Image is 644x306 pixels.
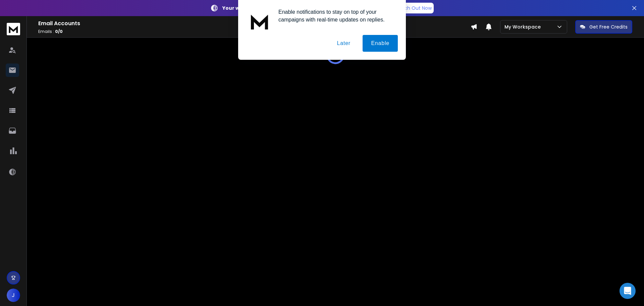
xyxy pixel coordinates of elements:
button: Later [328,35,359,52]
button: Enable [363,35,398,52]
div: Enable notifications to stay on top of your campaigns with real-time updates on replies. [273,8,398,24]
button: J [7,289,20,302]
img: notification icon [246,8,273,35]
div: Open Intercom Messenger [620,283,636,299]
